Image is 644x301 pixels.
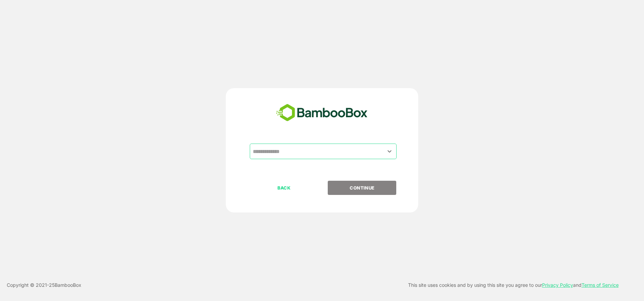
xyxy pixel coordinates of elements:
p: CONTINUE [328,184,396,192]
button: Open [385,147,394,156]
button: BACK [250,181,318,195]
p: BACK [250,184,318,192]
button: CONTINUE [328,181,396,195]
p: Copyright © 2021- 25 BambooBox [7,281,81,289]
img: bamboobox [272,102,371,124]
p: This site uses cookies and by using this site you agree to our and [408,281,619,289]
a: Terms of Service [582,282,619,288]
a: Privacy Policy [542,282,573,288]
